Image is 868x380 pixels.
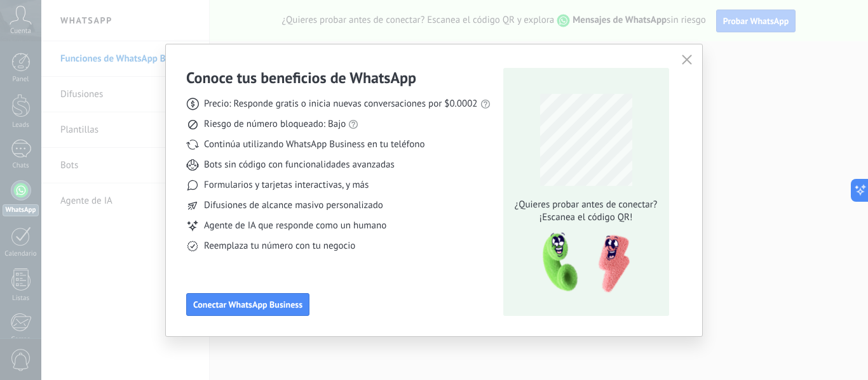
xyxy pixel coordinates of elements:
[204,240,355,252] span: Reemplaza tu número con tu negocio
[204,118,346,131] span: Riesgo de número bloqueado: Bajo
[204,138,424,151] span: Continúa utilizando WhatsApp Business en tu teléfono
[204,98,478,110] span: Precio: Responde gratis o inicia nuevas conversaciones por $0.0002
[204,179,369,192] span: Formularios y tarjetas interactivas, y más
[511,211,661,224] span: ¡Escanea el código QR!
[204,219,386,232] span: Agente de IA que responde como un humano
[532,229,632,297] img: qr-pic-1x.png
[204,199,383,212] span: Difusiones de alcance masivo personalizado
[193,300,302,309] span: Conectar WhatsApp Business
[186,68,416,88] h3: Conoce tus beneficios de WhatsApp
[186,293,309,316] button: Conectar WhatsApp Business
[511,199,661,211] span: ¿Quieres probar antes de conectar?
[204,159,395,171] span: Bots sin código con funcionalidades avanzadas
